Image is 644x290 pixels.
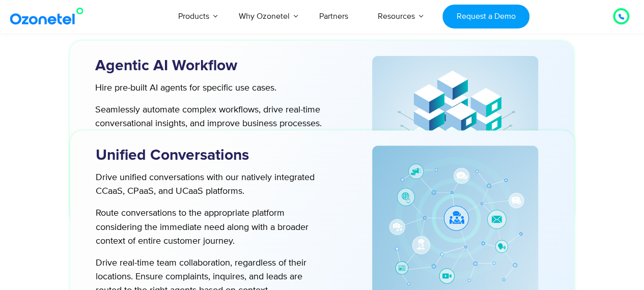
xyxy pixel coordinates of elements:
[95,81,323,95] p: Hire pre-built AI agents for specific use cases.
[95,103,323,131] p: Seamlessly automate complex workflows, drive real-time conversational insights, and improve busin...
[96,146,342,165] h3: Unified Conversations
[96,171,323,198] p: Drive unified conversations with our natively integrated CCaaS, CPaaS, and UCaaS platforms.
[95,56,341,76] h3: Agentic AI Workflow
[442,5,529,28] a: Request a Demo
[96,207,323,248] p: Route conversations to the appropriate platform considering the immediate need along with a broad...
